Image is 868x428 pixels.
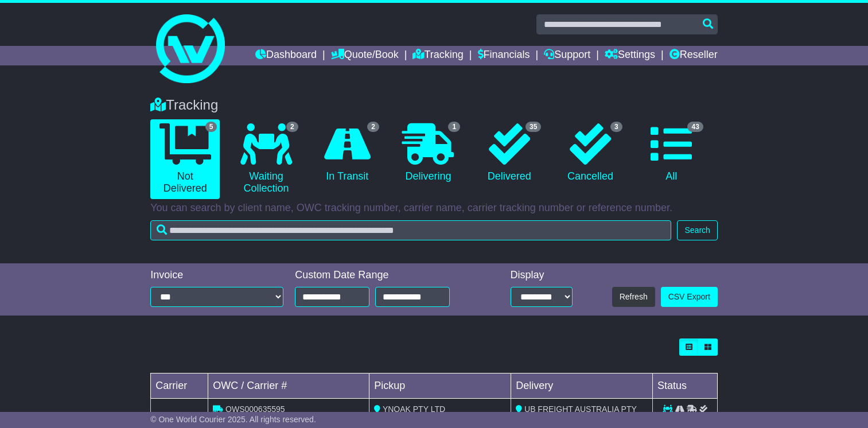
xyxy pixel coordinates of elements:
[369,373,511,399] td: Pickup
[687,122,703,132] span: 43
[526,122,541,132] span: 35
[653,373,718,399] td: Status
[612,287,655,307] button: Refresh
[448,122,460,132] span: 1
[313,119,382,187] a: 2 In Transit
[150,415,316,424] span: © One World Courier 2025. All rights reserved.
[516,404,636,426] span: UB FREIGHT AUSTRALIA PTY LTD
[511,269,573,282] div: Display
[544,46,590,65] a: Support
[474,119,544,187] a: 35 Delivered
[208,373,369,399] td: OWC / Carrier #
[150,269,283,282] div: Invoice
[231,119,301,199] a: 2 Waiting Collection
[151,373,208,399] td: Carrier
[670,46,718,65] a: Reseller
[511,373,653,399] td: Delivery
[610,122,622,132] span: 3
[205,122,217,132] span: 5
[555,119,625,187] a: 3 Cancelled
[295,269,476,282] div: Custom Date Range
[478,46,530,65] a: Financials
[225,404,285,414] span: OWS000635595
[145,97,723,114] div: Tracking
[394,119,463,187] a: 1 Delivering
[255,46,317,65] a: Dashboard
[367,122,379,132] span: 2
[150,119,220,199] a: 5 Not Delivered
[286,122,298,132] span: 2
[331,46,399,65] a: Quote/Book
[383,404,445,414] span: YNOAK PTY LTD
[150,202,718,215] p: You can search by client name, OWC tracking number, carrier name, carrier tracking number or refe...
[605,46,655,65] a: Settings
[677,220,717,240] button: Search
[412,46,463,65] a: Tracking
[661,287,718,307] a: CSV Export
[637,119,706,187] a: 43 All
